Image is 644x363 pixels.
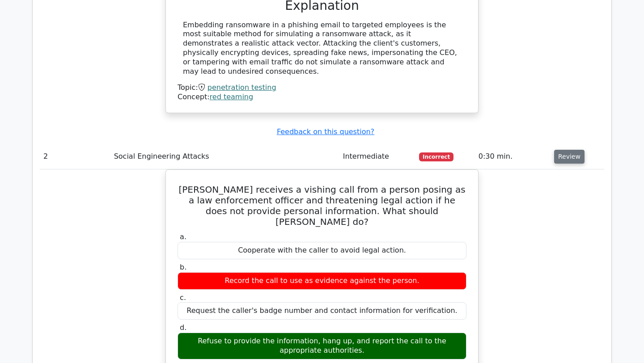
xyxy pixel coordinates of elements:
div: Cooperate with the caller to avoid legal action. [178,242,466,259]
a: Feedback on this question? [277,127,374,136]
div: Topic: [178,83,466,93]
a: penetration testing [208,83,276,92]
span: b. [180,263,186,271]
td: 0:30 min. [475,144,551,169]
span: d. [180,323,186,332]
a: red teaming [210,93,254,101]
div: Refuse to provide the information, hang up, and report the call to the appropriate authorities. [178,333,466,359]
td: 2 [40,144,110,169]
span: a. [180,232,186,241]
div: Record the call to use as evidence against the person. [178,272,466,290]
button: Review [554,150,585,164]
div: Request the caller's badge number and contact information for verification. [178,302,466,320]
div: Concept: [178,93,466,102]
span: c. [180,293,186,302]
span: Incorrect [419,152,453,161]
td: Intermediate [339,144,415,169]
div: Embedding ransomware in a phishing email to targeted employees is the most suitable method for si... [183,21,461,76]
h5: [PERSON_NAME] receives a vishing call from a person posing as a law enforcement officer and threa... [177,184,467,227]
td: Social Engineering Attacks [110,144,339,169]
